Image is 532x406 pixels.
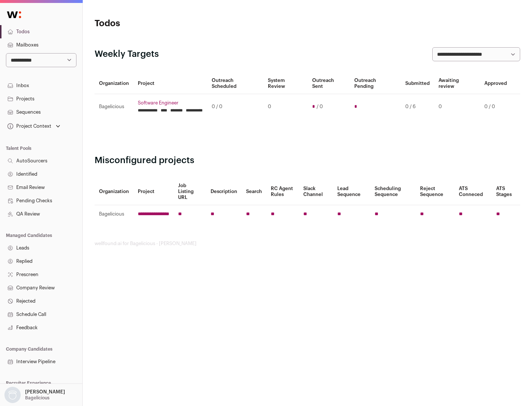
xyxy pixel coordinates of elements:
[95,155,520,166] h2: Misconfigured projects
[6,121,62,131] button: Open dropdown
[95,18,236,30] h1: Todos
[308,73,350,94] th: Outreach Sent
[401,94,434,120] td: 0 / 6
[416,178,455,205] th: Reject Sequence
[434,94,480,120] td: 0
[207,94,263,120] td: 0 / 0
[266,178,299,205] th: RC Agent Rules
[492,178,520,205] th: ATS Stages
[95,205,133,223] td: Bagelicious
[206,178,242,205] th: Description
[95,48,159,60] h2: Weekly Targets
[370,178,416,205] th: Scheduling Sequence
[263,73,307,94] th: System Review
[242,178,266,205] th: Search
[263,94,307,120] td: 0
[480,73,511,94] th: Approved
[95,73,133,94] th: Organization
[138,100,203,106] a: Software Engineer
[454,178,491,205] th: ATS Conneced
[4,387,21,403] img: nopic.png
[299,178,333,205] th: Slack Channel
[3,387,66,403] button: Open dropdown
[401,73,434,94] th: Submitted
[317,104,323,110] span: / 0
[3,7,25,22] img: Wellfound
[95,94,133,120] td: Bagelicious
[25,389,65,395] p: [PERSON_NAME]
[434,73,480,94] th: Awaiting review
[6,123,51,129] div: Project Context
[95,178,133,205] th: Organization
[174,178,206,205] th: Job Listing URL
[480,94,511,120] td: 0 / 0
[333,178,370,205] th: Lead Sequence
[133,73,207,94] th: Project
[350,73,400,94] th: Outreach Pending
[25,395,50,401] p: Bagelicious
[95,241,520,247] footer: wellfound:ai for Bagelicious - [PERSON_NAME]
[133,178,174,205] th: Project
[207,73,263,94] th: Outreach Scheduled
